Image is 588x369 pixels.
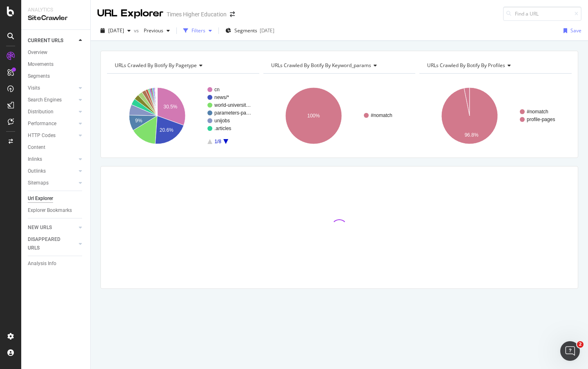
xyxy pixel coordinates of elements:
div: Outlinks [28,167,46,175]
span: URLs Crawled By Botify By pagetype [115,62,197,69]
iframe: Intercom live chat [560,341,580,361]
div: Movements [28,60,53,69]
a: Performance [28,119,76,128]
span: vs [134,27,140,34]
h4: URLs Crawled By Botify By keyword_params [269,59,408,72]
span: URLs Crawled By Botify By keyword_params [271,62,371,69]
h4: URLs Crawled By Botify By pagetype [113,59,252,72]
svg: A chart. [263,80,416,151]
div: Explorer Bookmarks [28,206,72,215]
div: NEW URLS [28,223,52,232]
div: Distribution [28,108,53,116]
div: CURRENT URLS [28,36,63,45]
a: Analysis Info [28,259,85,268]
a: DISAPPEARED URLS [28,235,76,252]
span: Previous [140,27,163,34]
div: Save [570,27,581,34]
span: 2 [577,341,584,348]
div: Overview [28,48,47,57]
text: .articles [214,126,231,131]
div: Analytics [28,7,84,13]
text: 100% [307,113,320,119]
span: URLs Crawled By Botify By profiles [427,62,505,69]
div: Sitemaps [28,179,49,187]
span: 2025 Sep. 12th [108,27,124,34]
div: SiteCrawler [28,13,84,23]
div: Filters [192,27,205,34]
button: Segments[DATE] [222,24,278,37]
a: Distribution [28,108,76,116]
a: NEW URLS [28,223,76,232]
a: Explorer Bookmarks [28,206,85,215]
button: Filters [180,24,215,37]
div: [DATE] [260,27,274,34]
div: Visits [28,84,40,92]
button: Save [560,24,581,37]
text: 96.8% [465,132,479,138]
div: arrow-right-arrow-left [230,11,235,17]
text: #nomatch [527,109,548,115]
div: Segments [28,72,50,81]
div: Performance [28,119,56,128]
div: Url Explorer [28,194,53,203]
text: profile-pages [527,117,555,122]
text: #nomatch [371,112,392,118]
svg: A chart. [107,80,259,151]
span: Segments [234,27,257,34]
div: Content [28,143,45,152]
svg: A chart. [419,80,572,151]
div: URL Explorer [97,7,163,20]
a: HTTP Codes [28,131,76,140]
a: Search Engines [28,96,76,104]
text: world-universit… [214,102,251,108]
a: Sitemaps [28,179,76,187]
text: news/* [214,94,229,100]
a: Movements [28,60,85,69]
a: Outlinks [28,167,76,175]
div: HTTP Codes [28,131,56,140]
button: Previous [140,24,173,37]
h4: URLs Crawled By Botify By profiles [425,59,564,72]
text: 20.6% [160,127,174,133]
a: Inlinks [28,155,76,164]
text: 1/8 [214,139,221,144]
text: parameters-pa… [214,110,251,116]
text: 30.5% [163,104,177,110]
a: Overview [28,48,85,57]
input: Find a URL [503,7,581,21]
div: Times Higher Education [167,10,227,18]
text: cn [214,87,220,92]
div: Search Engines [28,96,62,104]
a: CURRENT URLS [28,36,76,45]
a: Content [28,143,85,152]
a: Segments [28,72,85,81]
button: [DATE] [97,24,134,37]
div: DISAPPEARED URLS [28,235,69,252]
text: unijobs [214,118,230,124]
div: Inlinks [28,155,42,164]
div: Analysis Info [28,259,56,268]
a: Url Explorer [28,194,85,203]
text: 9% [135,118,143,124]
a: Visits [28,84,76,92]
